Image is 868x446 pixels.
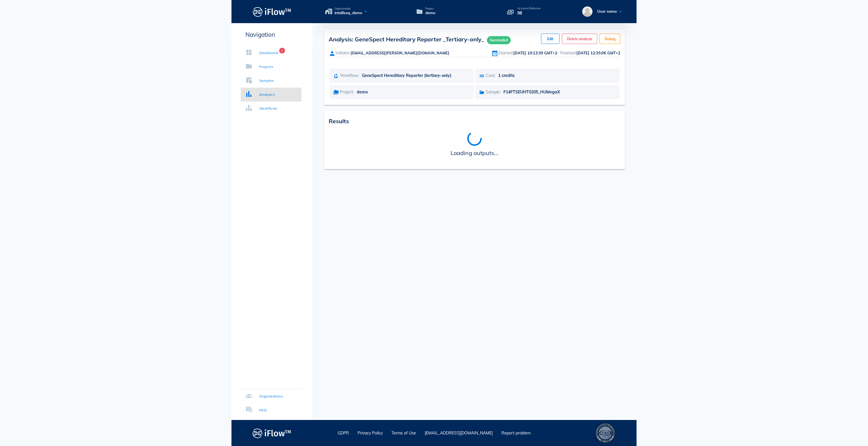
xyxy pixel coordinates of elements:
a: Report problem [501,430,531,436]
span: Delete analysis [567,37,592,41]
span: demo [425,10,435,16]
span: [DATE] 10:13:39 GMT+2 [513,51,557,55]
div: ISO 13485 – Quality Management System [595,423,615,443]
img: logo [253,427,291,440]
span: 1 credits [498,73,515,78]
div: Organizations [259,393,283,399]
button: Debug [599,34,620,44]
span: Succeeded [487,36,511,44]
a: GDPR [338,430,349,436]
p: Navigation [241,30,301,39]
span: Workflow: [340,73,359,78]
img: User name [582,6,593,17]
span: [DATE] 12:35:06 GMT+2 [576,51,620,55]
div: Samples [259,78,274,84]
span: Organization [334,7,362,10]
span: Initiator: [336,50,351,56]
p: 98 [517,10,540,16]
span: F14FTSEUHT0205_HUMegaX [503,89,560,95]
span: User name [597,9,617,14]
span: - Finished: [557,50,576,56]
div: FAQ [259,407,266,413]
a: Privacy Policy [358,430,383,436]
button: Edit [541,34,560,44]
span: Started: [498,50,513,56]
span: Results [329,117,349,125]
span: Sample: [486,89,501,95]
span: Edit [546,37,555,41]
span: intelliseq_demo [334,10,362,16]
span: Project [425,7,435,10]
span: [EMAIL_ADDRESS][PERSON_NAME][DOMAIN_NAME] [351,51,449,55]
button: Delete analysis [562,34,597,44]
div: Dashboard [259,50,278,56]
a: Logo [231,5,312,18]
span: Badge [279,48,285,54]
span: demo [357,89,368,95]
span: Cost: [486,73,495,78]
span: Debug [604,37,615,41]
div: Workflows [259,106,277,111]
p: Account Balance [517,7,540,10]
span: Project: [340,89,354,95]
div: Analyses [259,92,275,97]
a: [EMAIL_ADDRESS][DOMAIN_NAME] [425,430,493,436]
span: Loading outputs... [450,146,499,157]
span: GeneSpect Hereditary Reporter (tertiary-only) [362,73,451,78]
span: Analysis: GeneSpect Hereditary Reporter _Tertiary-only_ [329,36,511,43]
div: Projects [259,64,273,70]
a: Terms of Use [391,430,416,436]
